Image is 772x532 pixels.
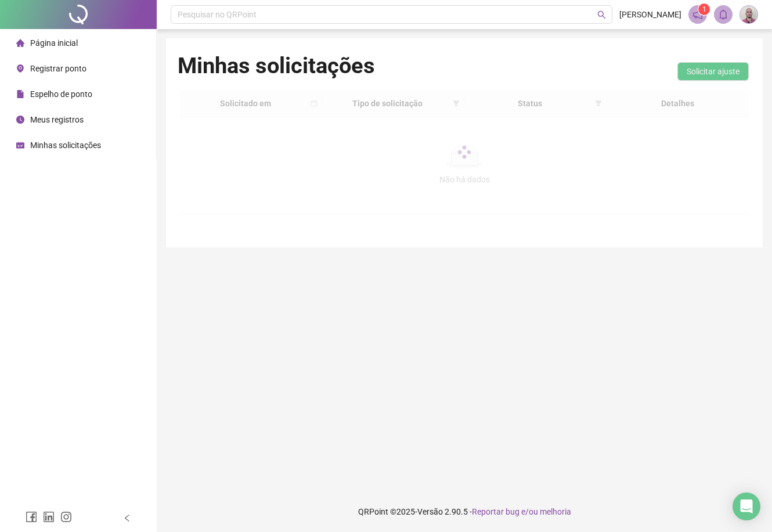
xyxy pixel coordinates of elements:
[16,90,24,98] span: file
[597,10,606,19] span: search
[157,491,772,532] footer: QRPoint © 2025 - 2.90.5 -
[677,62,749,81] button: Solicitar ajuste
[733,493,760,520] div: Open Intercom Messenger
[417,507,443,516] span: Versão
[619,8,681,21] span: [PERSON_NAME]
[30,38,78,48] span: Página inicial
[718,9,728,20] span: bell
[26,511,37,523] span: facebook
[740,6,757,23] img: 1170
[30,64,86,73] span: Registrar ponto
[16,39,24,47] span: home
[30,141,101,150] span: Minhas solicitações
[16,141,24,149] span: schedule
[123,514,131,522] span: left
[692,9,703,20] span: notification
[60,511,72,523] span: instagram
[178,52,375,79] h1: Minhas solicitações
[698,3,710,15] sup: 1
[30,89,92,99] span: Espelho de ponto
[687,65,739,78] span: Solicitar ajuste
[702,5,706,13] span: 1
[30,115,84,124] span: Meus registros
[472,507,571,516] span: Reportar bug e/ou melhoria
[43,511,55,523] span: linkedin
[16,116,24,124] span: clock-circle
[16,64,24,73] span: environment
